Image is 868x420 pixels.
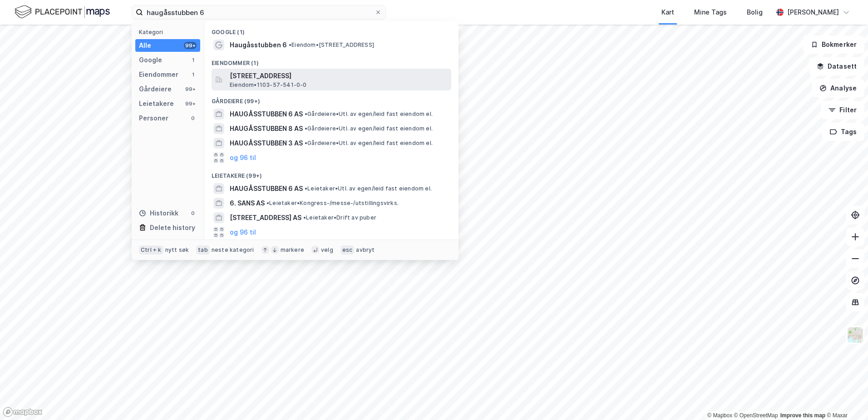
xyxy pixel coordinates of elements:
span: Gårdeiere • Utl. av egen/leid fast eiendom el. [305,125,433,132]
div: Gårdeiere [139,84,172,95]
div: Leietakere [139,98,174,109]
input: Søk på adresse, matrikkel, gårdeiere, leietakere eller personer [143,5,375,19]
img: Z [847,326,864,344]
a: OpenStreetMap [734,412,778,419]
div: tab [196,245,210,255]
div: Leietakere (99+) [204,165,459,181]
div: Gårdeiere (99+) [204,90,459,107]
div: neste kategori [212,246,254,254]
span: [STREET_ADDRESS] [230,70,448,81]
div: [PERSON_NAME] [787,7,839,18]
a: Improve this map [780,412,825,419]
div: 99+ [184,100,197,107]
span: Gårdeiere • Utl. av egen/leid fast eiendom el. [305,140,433,147]
a: Mapbox homepage [3,407,43,417]
div: Kart [661,7,674,18]
span: Leietaker • Kongress-/messe-/utstillingsvirks. [266,200,399,207]
span: HAUGÅSSTUBBEN 8 AS [230,123,303,134]
div: 99+ [184,85,197,93]
span: • [266,200,269,206]
div: Historikk [139,208,178,219]
span: Leietaker • Utl. av egen/leid fast eiendom el. [305,185,432,192]
div: Google (1) [204,21,459,38]
button: og 96 til [230,227,256,238]
span: • [305,140,307,146]
span: HAUGÅSSTUBBEN 3 AS [230,138,303,149]
span: HAUGÅSSTUBBEN 6 AS [230,109,303,120]
div: esc [340,245,355,255]
span: Haugåsstubben 6 [230,40,287,50]
iframe: Chat Widget [823,376,868,420]
div: Ctrl + k [139,245,163,255]
span: HAUGÅSSTUBBEN 6 AS [230,183,303,194]
div: Kategori [139,29,200,35]
span: Eiendom • 1103-57-541-0-0 [230,81,307,89]
div: Personer [139,113,168,124]
div: 0 [189,115,197,122]
span: Eiendom • [STREET_ADDRESS] [289,41,374,49]
span: [STREET_ADDRESS] AS [230,212,301,223]
span: • [305,125,307,132]
button: Bokmerker [803,35,864,54]
div: 0 [189,210,197,217]
span: Leietaker • Drift av puber [303,214,376,221]
span: Gårdeiere • Utl. av egen/leid fast eiendom el. [305,110,433,118]
div: nytt søk [165,246,189,254]
span: • [303,214,306,221]
div: 1 [189,56,197,64]
div: 1 [189,71,197,78]
div: Eiendommer [139,69,178,80]
div: Kontrollprogram for chat [823,376,868,420]
div: Alle [139,40,151,51]
a: Mapbox [707,412,732,419]
div: avbryt [356,246,375,254]
button: Datasett [809,57,864,75]
span: • [305,185,307,192]
div: Google [139,55,162,65]
button: Filter [821,101,864,119]
div: Bolig [747,7,763,18]
div: Delete history [150,222,195,233]
img: logo.f888ab2527a4732fd821a326f86c7f29.svg [15,4,110,20]
button: Tags [822,123,864,141]
span: • [305,110,307,117]
button: Analyse [812,79,864,97]
span: • [289,41,291,48]
div: 99+ [184,42,197,49]
div: Eiendommer (1) [204,52,459,69]
span: 6. SANS AS [230,198,265,209]
div: velg [321,246,333,254]
button: og 96 til [230,152,256,163]
div: markere [281,246,304,254]
div: Mine Tags [694,7,727,18]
